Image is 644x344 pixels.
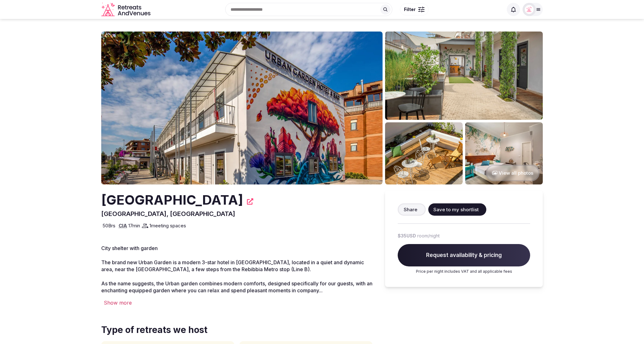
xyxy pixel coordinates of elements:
[433,206,479,213] span: Save to my shortlist
[404,6,416,13] span: Filter
[465,122,543,184] img: Venue gallery photo
[398,244,530,267] span: Request availability & pricing
[128,222,140,229] span: 17 min
[385,32,543,120] img: Venue gallery photo
[149,222,186,229] span: 1 meeting spaces
[398,269,530,274] p: Price per night includes VAT and all applicable fees
[404,206,417,213] span: Share
[486,165,540,181] button: View all photos
[398,233,416,239] span: $35 USD
[101,3,152,17] svg: Retreats and Venues company logo
[101,245,158,251] span: City ​​shelter with garden
[101,324,208,336] span: Type of retreats we host
[101,299,372,306] div: Show more
[101,210,235,218] span: [GEOGRAPHIC_DATA], [GEOGRAPHIC_DATA]
[428,203,486,216] button: Save to my shortlist
[398,203,426,216] button: Share
[119,223,127,229] a: CIA
[525,5,534,14] img: miaceralde
[101,3,152,17] a: Visit the homepage
[101,280,372,294] span: As the name suggests, the Urban garden combines modern comforts, designed specifically for our gu...
[417,233,440,239] span: room/night
[101,259,364,272] span: The brand new Urban Garden is a modern 3-star hotel in [GEOGRAPHIC_DATA], located in a quiet and ...
[385,122,463,184] img: Venue gallery photo
[101,191,243,209] h2: [GEOGRAPHIC_DATA]
[400,3,429,15] button: Filter
[101,32,383,184] img: Venue cover photo
[102,222,115,229] span: 50 Brs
